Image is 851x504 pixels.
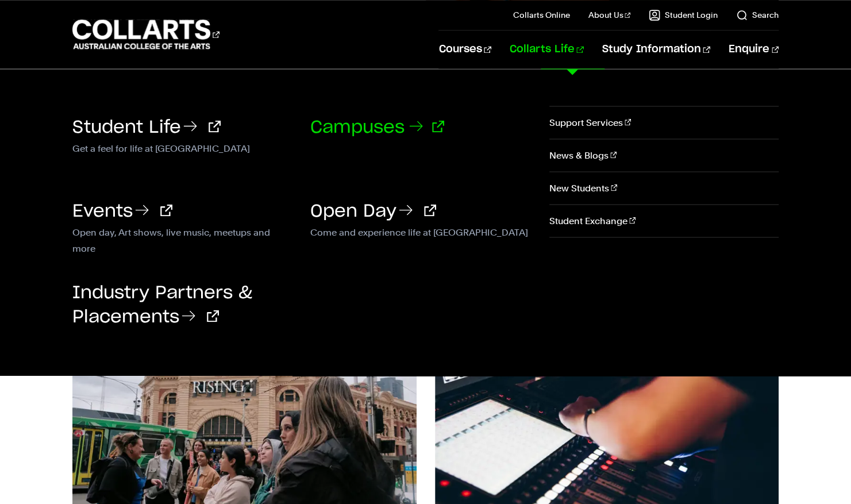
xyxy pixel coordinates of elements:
[510,30,584,68] a: Collarts Life
[549,205,779,237] a: Student Exchange
[72,118,221,136] a: Student Life
[72,224,293,238] p: Open day, Art shows, live music, meetups and more
[72,284,252,325] a: Industry Partners & Placements
[310,118,444,136] a: Campuses
[549,106,779,138] a: Support Services
[649,9,718,21] a: Student Login
[438,30,491,68] a: Courses
[310,224,531,238] p: Come and experience life at [GEOGRAPHIC_DATA]
[72,18,220,51] div: Go to homepage
[588,9,631,21] a: About Us
[602,30,710,68] a: Study Information
[729,30,779,68] a: Enquire
[513,9,570,21] a: Collarts Online
[72,202,172,220] a: Events
[549,172,779,204] a: New Students
[310,202,436,220] a: Open Day
[549,139,779,171] a: News & Blogs
[736,9,779,21] a: Search
[72,140,293,154] p: Get a feel for life at [GEOGRAPHIC_DATA]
